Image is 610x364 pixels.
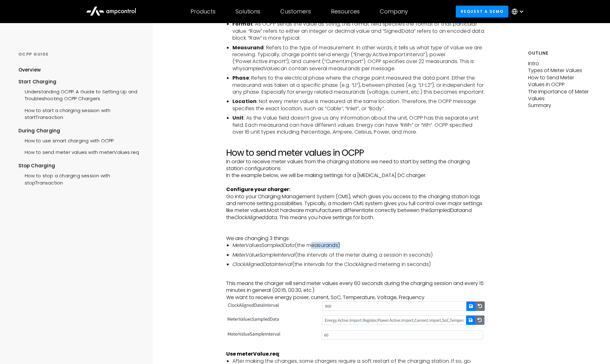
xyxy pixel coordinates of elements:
li: (the measurands) [232,242,485,249]
em: ClockAlignedDataInterval [232,261,292,268]
p: ‍ [226,344,485,351]
li: : Refers to the type of measurement. In other words, it tells us what type of value we are receiv... [232,44,485,72]
p: Go into your Charging Management System (CMS), which gives you access to the charging station log... [226,193,485,235]
img: OCPP ClockAlignedDataInterval (the intervals for the ClockAligned metering in seconds) [226,301,485,311]
img: OCPP MeterValuesSampledData (the measurands) [226,314,485,326]
div: OCPP GUIDE [18,52,140,57]
div: Solutions [236,8,260,15]
div: Resources [331,8,360,15]
strong: Use meterValue.req [226,350,280,357]
p: ‍ [226,141,485,148]
p: In order to receive meter values from the charging stations we need to start by setting the charg... [226,158,485,172]
div: Products [191,8,216,15]
div: Stop Charging [18,162,140,169]
a: How to use smart charging with OCPP [18,134,114,146]
h2: How to send meter values in OCPP [226,148,485,158]
em: : [279,350,280,357]
a: How to send meter values with meterValues.req [18,146,139,157]
p: Types of Meter Values [528,67,592,74]
strong: Format [232,20,253,27]
li: (the intervals of the meter during a session in seconds) [232,252,485,258]
strong: Measurand [232,44,264,51]
p: The Importance of Meter Values [528,88,592,102]
p: This means the charger will send meter values every 60 seconds during the charging session and ev... [226,280,485,301]
div: Company [380,8,408,15]
div: Customers [280,8,311,15]
p: In the example below, we will be making settings for a [MEDICAL_DATA] DC charger. [226,172,485,179]
p: Intro [528,60,592,67]
strong: Phase [232,74,249,81]
li: : As the Value field doesn’t give us any information about the unit, OCPP has this separate unit ... [232,115,485,135]
p: ‍ [226,179,485,186]
a: Overview [18,66,41,78]
p: We are changing 3 things: [226,235,485,242]
p: Summary [528,102,592,109]
em: SampledData [429,207,462,214]
p: ‍ [226,273,485,280]
strong: Configure your charger: [226,186,290,193]
a: How to start a charging session with startTransaction [18,104,140,123]
div: During Charging [18,127,140,134]
p: How to Send Meter Values in OCPP [528,74,592,88]
li: : Refers to the electrical phase where the charge point measured the data point. Either the measu... [232,75,485,96]
li: : Not every meter value is measured at the same location. Therefore, the OCPP message specifies t... [232,98,485,112]
strong: Location [232,98,257,105]
a: Understanding OCPP: A Guide to Setting Up and Troubleshooting OCPP Chargers [18,85,140,104]
a: How to stop a charging session with stopTransaction [18,169,140,188]
img: OCPP MeterValueSampleInterval (the intervals of the meter during a session in seconds) [226,329,485,341]
a: Request a demo [456,6,508,17]
strong: Unit [232,114,244,121]
li: (the intervals for the ClockAligned metering in seconds) [232,261,485,268]
em: sampledValue [242,65,277,72]
div: Start Charging [18,78,140,85]
em: MeterValueSampleInterval [232,251,295,258]
li: : As OCPP sends the value as String, this format field specifies the format of that particular va... [232,21,485,42]
div: Overview [18,66,41,73]
em: ClockAligned [234,214,265,221]
em: MeterValuesSampledData [232,242,295,249]
h5: Outline [528,50,592,57]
